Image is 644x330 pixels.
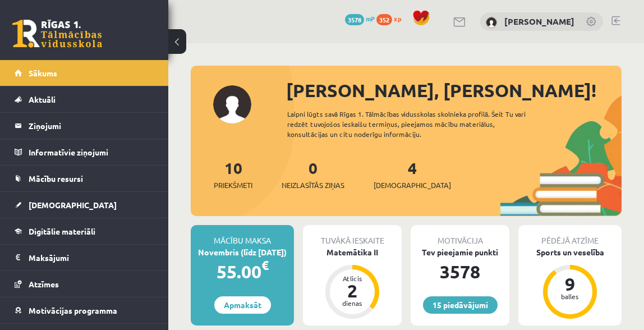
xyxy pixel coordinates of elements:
[282,158,344,191] a: 0Neizlasītās ziņas
[286,77,622,104] div: [PERSON_NAME], [PERSON_NAME]!
[29,200,117,210] span: [DEMOGRAPHIC_DATA]
[214,180,252,191] span: Priekšmeti
[411,225,509,246] div: Motivācija
[282,180,344,191] span: Neizlasītās ziņas
[376,14,407,23] a: 352 xp
[15,60,154,86] a: Sākums
[303,246,402,258] div: Matemātika II
[553,293,587,300] div: balles
[553,275,587,293] div: 9
[394,14,401,23] span: xp
[376,14,392,25] span: 352
[191,246,294,258] div: Novembris (līdz [DATE])
[518,246,622,320] a: Sports un veselība 9 balles
[29,279,59,289] span: Atzīmes
[261,257,269,273] span: €
[191,258,294,285] div: 55.00
[303,225,402,246] div: Tuvākā ieskaite
[411,246,509,258] div: Tev pieejamie punkti
[29,113,154,139] legend: Ziņojumi
[374,158,451,191] a: 4[DEMOGRAPHIC_DATA]
[15,218,154,244] a: Digitālie materiāli
[29,305,117,315] span: Motivācijas programma
[15,271,154,297] a: Atzīmes
[518,225,622,246] div: Pēdējā atzīme
[374,180,451,191] span: [DEMOGRAPHIC_DATA]
[15,297,154,323] a: Motivācijas programma
[29,245,154,271] legend: Maksājumi
[504,16,574,27] a: [PERSON_NAME]
[518,246,622,258] div: Sports un veselība
[29,139,154,165] legend: Informatīvie ziņojumi
[335,282,369,300] div: 2
[366,14,375,23] span: mP
[411,258,509,285] div: 3578
[15,192,154,218] a: [DEMOGRAPHIC_DATA]
[15,166,154,191] a: Mācību resursi
[214,296,271,314] a: Apmaksāt
[15,86,154,112] a: Aktuāli
[287,109,546,139] div: Laipni lūgts savā Rīgas 1. Tālmācības vidusskolas skolnieka profilā. Šeit Tu vari redzēt tuvojošo...
[15,139,154,165] a: Informatīvie ziņojumi
[303,246,402,320] a: Matemātika II Atlicis 2 dienas
[335,275,369,282] div: Atlicis
[191,225,294,246] div: Mācību maksa
[15,245,154,271] a: Maksājumi
[29,226,95,236] span: Digitālie materiāli
[335,300,369,306] div: dienas
[15,113,154,139] a: Ziņojumi
[345,14,364,25] span: 3578
[423,296,498,314] a: 15 piedāvājumi
[345,14,375,23] a: 3578 mP
[29,94,56,104] span: Aktuāli
[12,20,102,48] a: Rīgas 1. Tālmācības vidusskola
[29,68,57,78] span: Sākums
[29,173,83,184] span: Mācību resursi
[486,17,497,28] img: Stīvens Kuzmenko
[214,158,252,191] a: 10Priekšmeti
